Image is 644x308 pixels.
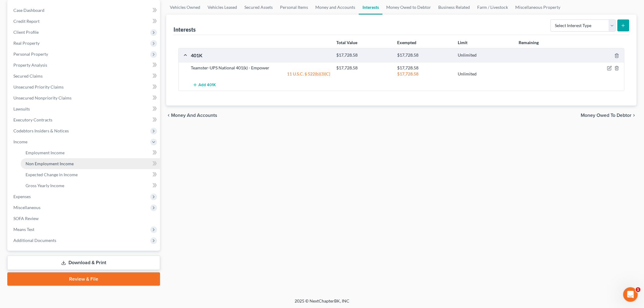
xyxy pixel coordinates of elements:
[9,103,160,114] a: Lawsuits
[455,52,516,58] div: Unlimited
[166,113,217,118] button: chevron_left Money and Accounts
[394,52,455,58] div: $17,728.58
[13,19,40,24] span: Credit Report
[9,71,160,82] a: Secured Claims
[9,16,160,27] a: Credit Report
[394,65,455,71] div: $17,728.58
[623,287,638,302] iframe: Intercom live chat
[188,71,334,77] div: 11 U.S.C. § 522(b)(3)(C)
[334,52,394,58] div: $17,728.58
[455,71,516,77] div: Unlimited
[519,40,539,45] strong: Remaining
[13,194,31,199] span: Expenses
[9,213,160,224] a: SOFA Review
[13,238,56,243] span: Additional Documents
[21,147,160,158] a: Employment Income
[336,40,357,45] strong: Total Value
[13,216,39,221] span: SOFA Review
[173,26,196,33] div: Interests
[191,79,218,91] button: Add 401K
[13,62,47,68] span: Property Analysis
[13,128,69,133] span: Codebtors Insiders & Notices
[13,73,43,79] span: Secured Claims
[636,287,641,292] span: 1
[13,139,27,144] span: Income
[26,161,74,166] span: Non Employment Income
[397,40,416,45] strong: Exempted
[21,180,160,191] a: Gross Yearly Income
[7,256,160,270] a: Download & Print
[13,30,39,35] span: Client Profile
[9,60,160,71] a: Property Analysis
[188,65,334,71] div: Teamster-UPS National 401(k) - Empower
[334,65,394,71] div: $17,728.58
[13,205,40,210] span: Miscellaneous
[581,113,637,118] button: Money Owed to Debtor chevron_right
[26,150,65,155] span: Employment Income
[13,95,72,100] span: Unsecured Nonpriority Claims
[13,8,44,13] span: Case Dashboard
[26,172,78,177] span: Expected Change in Income
[632,113,637,118] i: chevron_right
[13,84,64,89] span: Unsecured Priority Claims
[13,40,40,46] span: Real Property
[9,5,160,16] a: Case Dashboard
[9,82,160,93] a: Unsecured Priority Claims
[13,227,34,232] span: Means Test
[21,169,160,180] a: Expected Change in Income
[13,51,48,57] span: Personal Property
[166,113,171,118] i: chevron_left
[188,52,334,58] div: 401K
[13,106,30,111] span: Lawsuits
[21,158,160,169] a: Non Employment Income
[394,71,455,77] div: $17,728.58
[26,183,64,188] span: Gross Yearly Income
[9,114,160,125] a: Executory Contracts
[7,272,160,286] a: Review & File
[13,117,52,122] span: Executory Contracts
[171,113,217,118] span: Money and Accounts
[581,113,632,118] span: Money Owed to Debtor
[9,93,160,103] a: Unsecured Nonpriority Claims
[458,40,468,45] strong: Limit
[199,83,216,88] span: Add 401K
